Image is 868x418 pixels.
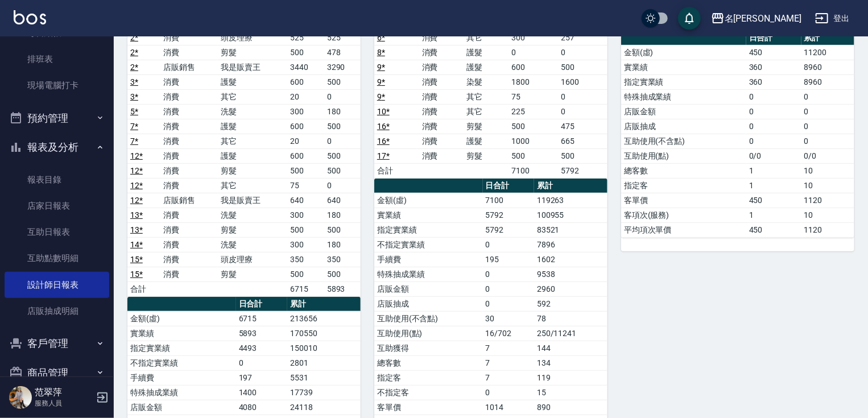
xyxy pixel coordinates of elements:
td: 478 [324,45,361,60]
td: 1800 [509,75,558,89]
td: 消費 [160,148,218,163]
td: 消費 [160,237,218,252]
td: 特殊抽成業績 [621,89,746,104]
td: 500 [324,148,361,163]
td: 350 [288,252,324,267]
td: 134 [534,355,607,370]
td: 75 [288,178,324,193]
td: 消費 [160,30,218,45]
td: 30 [483,311,534,326]
button: 報表及分析 [5,133,109,162]
td: 染髮 [464,75,509,89]
td: 1120 [801,193,854,208]
td: 180 [324,104,361,119]
td: 360 [746,75,801,89]
td: 洗髮 [218,237,287,252]
td: 剪髮 [464,148,509,163]
td: 5893 [236,326,287,341]
td: 其它 [218,178,287,193]
a: 設計師日報表 [5,272,109,298]
td: 頭皮理療 [218,252,287,267]
td: 不指定客 [374,385,483,400]
td: 213656 [287,311,361,326]
td: 0 [558,89,607,104]
td: 7 [483,355,534,370]
td: 消費 [419,134,464,148]
td: 護髮 [464,60,509,75]
td: 消費 [160,134,218,148]
td: 1120 [801,222,854,237]
td: 消費 [419,75,464,89]
a: 店家日報表 [5,193,109,219]
td: 1400 [236,385,287,400]
td: 0 [801,89,854,104]
td: 450 [746,45,801,60]
td: 7100 [483,193,534,208]
td: 7100 [509,163,558,178]
td: 180 [324,237,361,252]
td: 1000 [509,134,558,148]
td: 20 [288,134,324,148]
td: 0 [236,355,287,370]
td: 手續費 [127,370,236,385]
a: 報表目錄 [5,167,109,193]
td: 客單價 [374,400,483,415]
td: 3290 [324,60,361,75]
th: 累計 [801,31,854,45]
td: 總客數 [621,163,746,178]
td: 300 [288,104,324,119]
td: 特殊抽成業績 [127,385,236,400]
td: 護髮 [218,119,287,134]
td: 665 [558,134,607,148]
td: 0 [801,119,854,134]
td: 10 [801,178,854,193]
td: 0 [746,134,801,148]
img: Person [9,386,32,409]
td: 消費 [419,45,464,60]
td: 剪髮 [464,119,509,134]
td: 7 [483,341,534,355]
td: 500 [509,119,558,134]
td: 平均項次單價 [621,222,746,237]
td: 3440 [288,60,324,75]
td: 144 [534,341,607,355]
td: 6715 [288,282,324,296]
td: 500 [288,45,324,60]
td: 0 [746,89,801,104]
td: 店販金額 [127,400,236,415]
td: 剪髮 [218,45,287,60]
td: 5531 [287,370,361,385]
td: 450 [746,222,801,237]
td: 消費 [160,208,218,222]
td: 500 [324,163,361,178]
td: 消費 [160,104,218,119]
td: 0/0 [746,148,801,163]
td: 0 [746,119,801,134]
td: 金額(虛) [621,45,746,60]
td: 7 [483,370,534,385]
p: 服務人員 [35,398,93,408]
td: 0 [483,237,534,252]
td: 店販銷售 [160,60,218,75]
td: 250/11241 [534,326,607,341]
td: 640 [288,193,324,208]
td: 實業績 [374,208,483,222]
td: 其它 [464,30,509,45]
td: 600 [288,119,324,134]
td: 2801 [287,355,361,370]
td: 互助使用(不含點) [374,311,483,326]
td: 195 [483,252,534,267]
button: 預約管理 [5,104,109,133]
td: 20 [288,89,324,104]
td: 1 [746,208,801,222]
td: 合計 [374,163,419,178]
td: 實業績 [621,60,746,75]
td: 總客數 [374,355,483,370]
td: 500 [558,60,607,75]
td: 500 [324,119,361,134]
img: Logo [14,10,46,24]
td: 525 [288,30,324,45]
td: 1014 [483,400,534,415]
td: 500 [324,267,361,282]
td: 消費 [160,45,218,60]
